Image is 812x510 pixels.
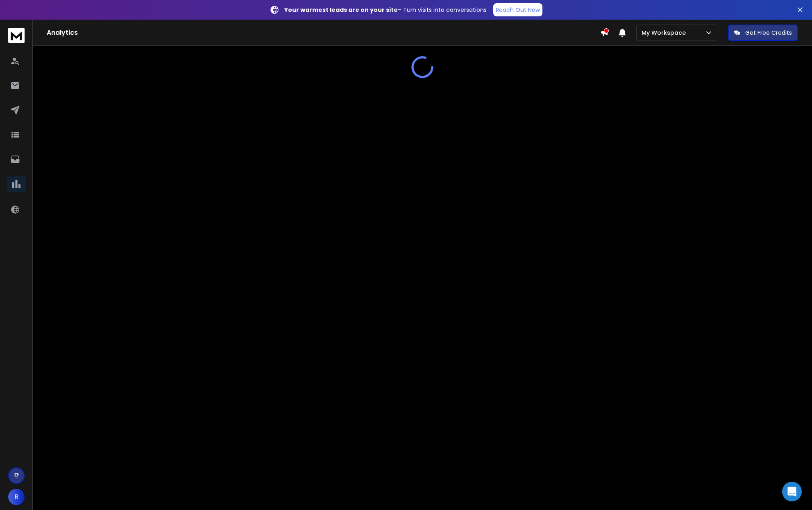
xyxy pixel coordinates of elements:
[728,25,798,41] button: Get Free Credits
[496,6,540,14] p: Reach Out Now
[47,28,600,38] h1: Analytics
[782,482,802,501] div: Open Intercom Messenger
[284,6,487,14] p: – Turn visits into conversations
[8,489,25,505] button: R
[493,3,542,16] a: Reach Out Now
[8,28,25,43] img: logo
[745,29,792,37] p: Get Free Credits
[642,29,689,37] p: My Workspace
[284,6,398,14] strong: Your warmest leads are on your site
